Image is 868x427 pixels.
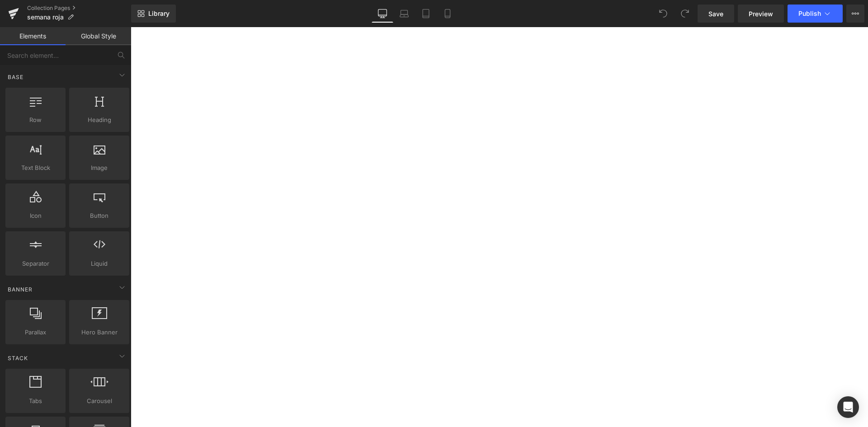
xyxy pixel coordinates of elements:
span: Liquid [72,259,127,268]
button: Publish [788,5,843,23]
span: Library [148,9,170,18]
span: Carousel [72,396,127,406]
a: Mobile [437,5,458,23]
span: Heading [72,115,127,125]
a: Tablet [415,5,437,23]
a: Laptop [393,5,415,23]
a: Global Style [66,27,131,45]
span: Preview [749,9,773,19]
button: Undo [654,5,672,23]
button: More [846,5,864,23]
a: Collection Pages [27,5,131,12]
span: Separator [8,259,63,268]
span: Row [8,115,63,125]
span: Text Block [8,163,63,173]
span: Image [72,163,127,173]
span: Tabs [8,396,63,406]
a: New Library [131,5,176,23]
span: Publish [798,10,821,17]
span: Hero Banner [72,328,127,337]
span: semana roja [27,14,64,21]
span: Base [7,73,24,81]
a: Preview [738,5,784,23]
button: Redo [676,5,694,23]
span: Save [708,9,723,19]
span: Parallax [8,328,63,337]
a: Desktop [372,5,393,23]
span: Icon [8,211,63,221]
span: Banner [7,285,33,294]
span: Stack [7,354,29,362]
span: Button [72,211,127,221]
div: Open Intercom Messenger [837,396,859,418]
